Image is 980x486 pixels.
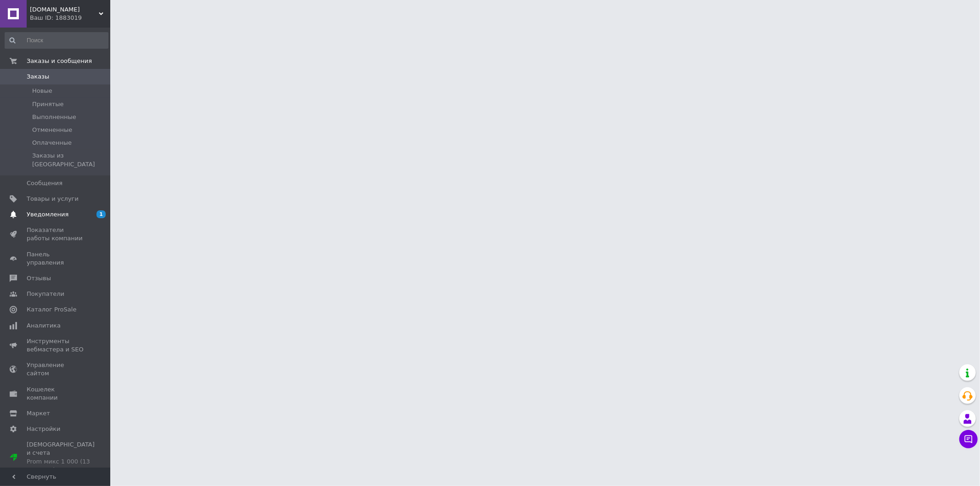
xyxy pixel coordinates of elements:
div: Prom микс 1 000 (13 месяцев) [27,458,95,474]
span: Панель управления [27,250,85,267]
div: Ваш ID: 1883019 [30,14,110,22]
span: Заказы из [GEOGRAPHIC_DATA] [32,152,108,168]
span: Оплаченные [32,139,72,147]
span: Покупатели [27,290,64,298]
span: Настройки [27,425,60,433]
span: Товары и услуги [27,195,79,203]
span: Заказы [27,73,49,81]
span: Новые [32,87,52,95]
span: Аналитика [27,322,61,330]
span: Управление сайтом [27,361,85,378]
button: Чат с покупателем [959,430,978,448]
span: Каталог ProSale [27,305,76,314]
span: Отмененные [32,126,72,134]
span: Заказы и сообщения [27,57,92,65]
span: Показатели работы компании [27,226,85,243]
span: Кошелек компании [27,385,85,402]
span: Инструменты вебмастера и SEO [27,337,85,354]
span: [DEMOGRAPHIC_DATA] и счета [27,441,95,474]
span: Маркет [27,409,50,418]
span: Сообщения [27,179,62,187]
span: Выполненные [32,113,76,121]
input: Поиск [5,32,108,49]
span: Trendi.com.ua [30,6,99,14]
span: 1 [96,210,106,218]
span: Принятые [32,100,64,108]
span: Отзывы [27,274,51,283]
span: Уведомления [27,210,68,219]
